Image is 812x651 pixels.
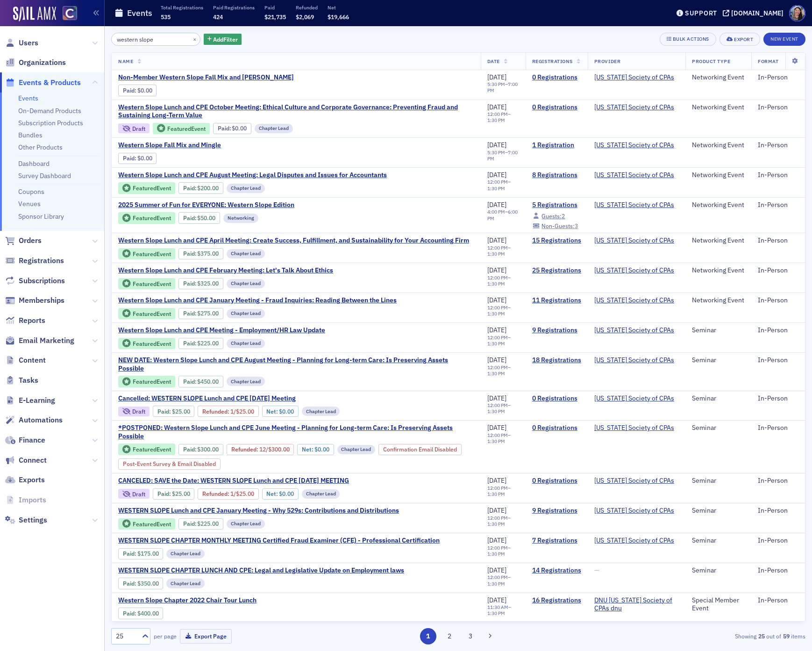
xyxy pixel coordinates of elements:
[118,266,344,275] a: Western Slope Lunch and CPE February Meeting: Let's Talk About Ethics
[118,266,333,275] span: Western Slope Lunch and CPE February Meeting: Let's Talk About Ethics
[758,141,798,150] div: In-Person
[204,34,242,45] button: AddFilter
[692,171,745,179] div: Networking Event
[487,179,519,191] div: –
[541,214,565,219] div: 2
[594,326,674,335] span: Colorado Society of CPAs
[5,395,55,406] a: E-Learning
[137,87,152,94] span: $0.00
[154,632,177,640] label: per page
[5,78,81,88] a: Events & Products
[594,537,674,545] a: [US_STATE] Society of CPAs
[487,208,518,221] time: 6:00 PM
[19,395,55,406] span: E-Learning
[487,334,508,341] time: 12:00 PM
[13,7,56,21] img: SailAMX
[19,336,74,346] span: Email Marketing
[178,182,223,193] div: Paid: 8 - $20000
[183,340,195,347] a: Paid
[532,201,581,209] a: 5 Registrations
[183,520,195,527] a: Paid
[660,33,716,46] button: Bulk Actions
[118,123,150,133] div: Draft
[487,340,505,347] time: 1:30 PM
[532,213,565,219] a: Guests:2
[19,295,64,306] span: Memberships
[594,266,674,275] a: [US_STATE] Society of CPAs
[594,236,674,245] span: Colorado Society of CPAs
[118,356,474,372] a: NEW DATE: Western Slope Lunch and CPE August Meeting - Planning for Long-term Care: Is Preserving...
[5,515,47,525] a: Settings
[183,280,198,287] span: :
[18,119,83,127] a: Subscription Products
[594,356,674,365] a: [US_STATE] Society of CPAs
[56,6,77,22] a: View Homepage
[487,304,508,311] time: 12:00 PM
[594,73,674,82] a: [US_STATE] Society of CPAs
[183,185,195,192] a: Paid
[118,338,175,350] div: Featured Event
[594,58,620,64] span: Provider
[532,141,581,150] a: 1 Registration
[328,13,349,21] span: $19,666
[594,596,679,613] a: DNU [US_STATE] Society of CPAs dnu
[137,155,152,162] span: $0.00
[594,296,674,305] span: Colorado Society of CPAs
[227,339,265,348] div: Chapter Lead
[213,35,238,43] span: Add Filter
[487,81,505,87] time: 5:30 PM
[541,222,575,229] span: Non-Guests:
[487,275,519,287] div: –
[5,475,45,485] a: Exports
[118,141,275,150] span: Western Slope Fall Mix and Mingle
[127,7,152,19] h1: Events
[63,6,77,21] img: SailAMX
[487,73,506,81] span: [DATE]
[420,628,436,644] button: 1
[532,236,581,245] a: 15 Registrations
[178,212,220,223] div: Paid: 5 - $5000
[487,149,518,162] time: 7:00 PM
[5,375,38,386] a: Tasks
[5,38,38,48] a: Users
[731,9,784,17] div: [DOMAIN_NAME]
[123,155,135,162] a: Paid
[183,215,195,222] a: Paid
[123,155,137,162] span: :
[19,315,45,326] span: Reports
[541,212,562,220] span: Guests:
[218,125,229,132] a: Paid
[191,35,199,43] button: ×
[594,266,674,275] span: Colorado Society of CPAs
[264,4,286,11] p: Paid
[487,326,506,334] span: [DATE]
[133,341,171,346] div: Featured Event
[532,356,581,365] a: 18 Registrations
[118,394,296,403] span: Cancelled: WESTERN SLOPE Lunch and CPE July 2024 Meeting
[19,78,81,88] span: Events & Products
[118,507,399,515] a: WESTERN SLOPE Lunch and CPE January Meeting - Why 529s: Contributions and Distributions
[487,111,508,117] time: 12:00 PM
[227,184,265,193] div: Chapter Lead
[5,295,64,306] a: Memberships
[594,394,674,403] a: [US_STATE] Society of CPAs
[132,126,145,131] div: Draft
[183,340,198,347] span: :
[118,394,420,403] a: Cancelled: WESTERN SLOPE Lunch and CPE [DATE] Meeting
[118,248,175,260] div: Featured Event
[183,250,198,257] span: :
[19,475,45,485] span: Exports
[487,244,508,251] time: 12:00 PM
[118,201,338,209] a: 2025 Summer of Fun for EVERYONE: Western Slope Edition
[594,171,674,179] span: Colorado Society of CPAs
[758,266,798,275] div: In-Person
[197,215,215,222] span: $50.00
[758,73,798,82] div: In-Person
[133,186,171,191] div: Featured Event
[183,250,195,257] a: Paid
[594,356,674,365] span: Colorado Society of CPAs
[18,212,64,221] a: Sponsor Library
[541,223,578,229] div: 3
